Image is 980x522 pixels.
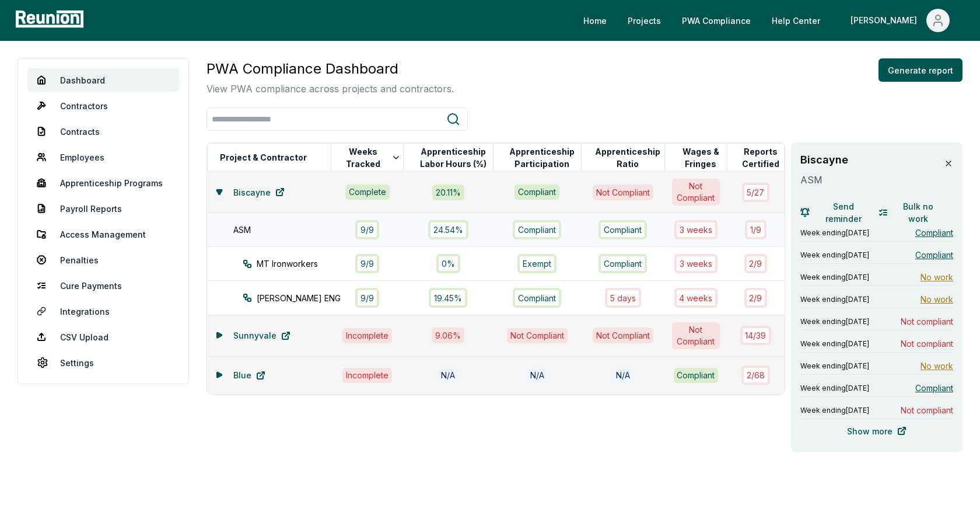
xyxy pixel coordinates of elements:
[800,317,869,326] span: Week ending [DATE]
[598,220,647,239] div: Compliant
[27,94,179,117] a: Contractors
[921,293,953,305] span: No work
[224,364,275,387] a: Blue
[800,361,869,371] span: Week ending [DATE]
[355,254,379,273] div: 9 / 9
[901,404,953,416] span: Not compliant
[618,9,670,32] a: Projects
[513,288,561,307] div: Compliant
[612,367,633,383] div: N/A
[915,227,953,239] span: Compliant
[591,146,664,169] button: Apprenticeship Ratio
[342,328,392,343] div: Incomplete
[593,328,653,343] div: Not Compliant
[503,146,581,169] button: Apprenticeship Participation
[915,382,953,394] span: Compliant
[27,222,179,246] a: Access Management
[800,201,873,224] button: Send reminder
[878,58,963,82] button: Generate report
[800,273,869,282] span: Week ending [DATE]
[342,368,392,383] div: Incomplete
[206,58,454,79] h3: PWA Compliance Dashboard
[206,82,454,96] p: View PWA compliance across projects and contractors.
[432,328,464,343] div: 9.06 %
[432,185,464,200] div: 20.11 %
[672,179,720,206] div: Not Compliant
[762,9,829,32] a: Help Center
[574,9,616,32] a: Home
[355,288,379,307] div: 9 / 9
[741,366,770,385] div: 2 / 68
[517,254,556,273] div: Exempt
[428,220,468,239] div: 24.54%
[901,315,953,328] span: Not compliant
[838,419,916,443] a: Show more
[224,324,300,347] a: Sunnyvale
[921,360,953,372] span: No work
[800,295,869,304] span: Week ending [DATE]
[674,288,718,307] div: 4 week s
[901,337,953,350] span: Not compliant
[841,9,959,32] button: [PERSON_NAME]
[921,271,953,283] span: No work
[27,197,179,220] a: Payroll Reports
[800,384,869,393] span: Week ending [DATE]
[27,300,179,323] a: Integrations
[218,146,309,169] button: Project & Contractor
[814,200,873,225] span: Send reminder
[800,406,869,415] span: Week ending [DATE]
[429,288,467,307] div: 19.45%
[800,250,869,260] span: Week ending [DATE]
[27,68,179,92] a: Dashboard
[915,249,953,261] span: Compliant
[345,185,390,200] div: Complete
[598,254,647,273] div: Compliant
[892,200,944,225] span: Bulk no work
[243,257,352,270] div: MT Ironworkers
[878,201,944,224] button: Bulk no work
[745,220,766,239] div: 1 / 9
[27,145,179,169] a: Employees
[744,254,768,273] div: 2 / 9
[744,288,768,307] div: 2 / 9
[574,9,968,32] nav: Main
[513,220,561,239] div: Compliant
[243,292,352,304] div: [PERSON_NAME] ENG
[800,228,869,238] span: Week ending [DATE]
[527,368,548,383] div: N/A
[737,146,784,169] button: Reports Certified
[593,185,653,200] div: Not Compliant
[800,339,869,349] span: Week ending [DATE]
[233,224,343,236] div: ASM
[675,146,727,169] button: Wages & Fringes
[740,326,772,345] div: 14 / 39
[850,9,922,32] div: [PERSON_NAME]
[514,185,559,200] div: Compliant
[507,328,568,343] div: Not Compliant
[673,9,760,32] a: PWA Compliance
[800,173,944,187] p: ASM
[27,274,179,297] a: Cure Payments
[27,171,179,194] a: Apprenticeship Programs
[27,351,179,374] a: Settings
[674,220,717,239] div: 3 week s
[437,367,459,383] div: N/A
[224,180,294,204] a: Biscayne
[341,146,403,169] button: Weeks Tracked
[674,254,717,273] div: 3 week s
[414,146,493,169] button: Apprenticeship Labor Hours (%)
[742,183,770,202] div: 5 / 27
[27,120,179,143] a: Contracts
[27,325,179,349] a: CSV Upload
[436,254,460,273] div: 0%
[800,152,944,168] h3: Biscayne
[605,288,641,307] div: 5 days
[27,248,179,272] a: Penalties
[672,322,720,349] div: Not Compliant
[355,220,379,239] div: 9 / 9
[674,368,719,383] div: Compliant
